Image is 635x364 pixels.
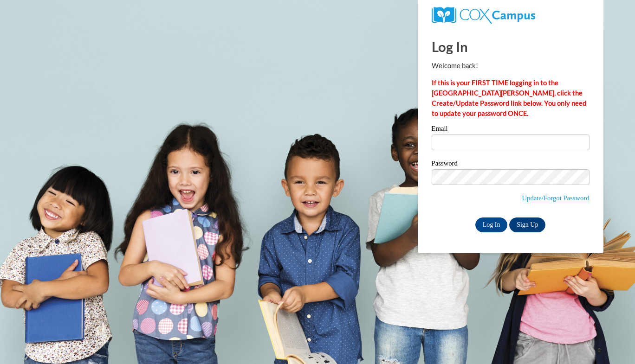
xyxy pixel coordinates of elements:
[475,217,508,232] input: Log In
[432,79,586,117] strong: If this is your FIRST TIME logging in to the [GEOGRAPHIC_DATA][PERSON_NAME], click the Create/Upd...
[522,194,590,202] a: Update/Forgot Password
[432,61,590,71] p: Welcome back!
[432,125,590,134] label: Email
[509,217,545,232] a: Sign Up
[432,7,535,24] img: COX Campus
[432,37,590,56] h1: Log In
[432,160,590,169] label: Password
[432,11,535,19] a: COX Campus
